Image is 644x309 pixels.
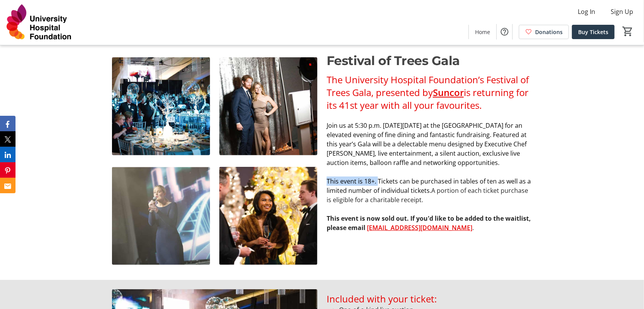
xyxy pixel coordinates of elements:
img: undefined [219,57,317,155]
strong: This event is now sold out. [327,214,409,223]
img: undefined [219,167,317,265]
a: [EMAIL_ADDRESS][DOMAIN_NAME] [367,223,472,232]
a: Suncor [433,86,464,99]
button: Sign Up [604,5,639,18]
span: This event is 18+. Tickets can be purchased in tables of ten as well as a limited number of indiv... [327,177,531,195]
span: Included with your ticket: [327,292,437,305]
span: Donations [535,28,563,36]
span: Log In [578,7,595,16]
span: Sign Up [611,7,633,16]
span: The University Hospital Foundation’s Festival of Trees Gala, presented by [327,73,529,99]
button: Help [497,24,512,39]
img: University Hospital Foundation's Logo [5,3,74,42]
span: Home [475,28,490,36]
span: Buy Tickets [578,28,608,36]
span: is returning for its 41st year with all your favourites. [327,86,529,112]
span: Festival of Trees Gala [327,53,460,68]
strong: If you'd like to be added to the waitlist, please email [327,214,531,232]
img: undefined [112,57,210,155]
button: Cart [621,24,635,38]
a: Donations [519,25,569,39]
img: undefined [112,167,210,265]
a: Home [469,25,496,39]
span: Join us at 5:30 p.m. [DATE][DATE] at the [GEOGRAPHIC_DATA] for an elevated evening of fine dining... [327,121,527,167]
p: . [327,214,532,232]
a: Buy Tickets [572,25,615,39]
p: A portion of each ticket purchase is eligible for a charitable receipt. [327,177,532,204]
button: Log In [572,5,601,18]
